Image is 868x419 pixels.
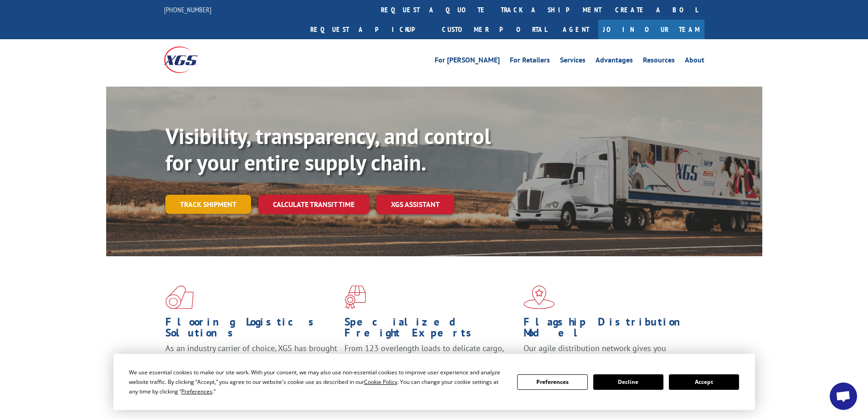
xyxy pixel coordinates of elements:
span: Our agile distribution network gives you nationwide inventory management on demand. [524,343,691,364]
a: For [PERSON_NAME] [435,57,500,67]
span: As an industry carrier of choice, XGS has brought innovation and dedication to flooring logistics... [165,343,337,375]
span: Preferences [181,388,212,395]
a: Request a pickup [303,20,435,39]
a: Track shipment [165,195,251,214]
a: [PHONE_NUMBER] [164,5,211,14]
a: Services [560,57,586,67]
a: Calculate transit time [258,195,369,214]
div: We use essential cookies to make our site work. With your consent, we may also use non-essential ... [129,367,506,396]
button: Decline [593,374,663,390]
b: Visibility, transparency, and control for your entire supply chain. [165,122,491,176]
a: About [685,57,704,67]
h1: Flooring Logistics Solutions [165,316,338,343]
a: Agent [554,20,598,39]
img: xgs-icon-focused-on-flooring-red [344,285,366,309]
a: Join Our Team [598,20,704,39]
a: Advantages [596,57,633,67]
a: Open chat [830,383,857,410]
a: For Retailers [510,57,550,67]
span: Cookie Policy [364,378,397,386]
button: Preferences [517,374,587,390]
a: XGS ASSISTANT [376,195,454,214]
h1: Flagship Distribution Model [524,316,696,343]
img: xgs-icon-total-supply-chain-intelligence-red [165,285,194,309]
p: From 123 overlength loads to delicate cargo, our experienced staff knows the best way to move you... [344,343,517,383]
button: Accept [669,374,739,390]
div: Cookie Consent Prompt [113,354,755,410]
a: Customer Portal [435,20,554,39]
h1: Specialized Freight Experts [344,316,517,343]
img: xgs-icon-flagship-distribution-model-red [524,285,555,309]
a: Resources [643,57,675,67]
